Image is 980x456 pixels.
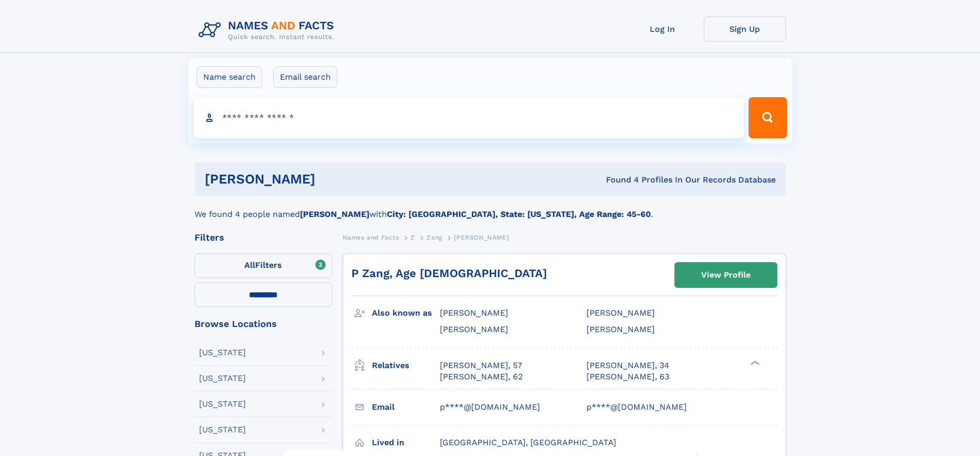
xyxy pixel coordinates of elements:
[205,173,461,186] h1: [PERSON_NAME]
[748,359,760,366] div: ❯
[701,263,751,287] div: View Profile
[199,374,246,382] div: [US_STATE]
[372,357,440,374] h3: Relatives
[454,234,509,241] span: [PERSON_NAME]
[197,66,262,88] label: Name search
[194,233,332,242] div: Filters
[351,267,547,280] a: P Zang, Age [DEMOGRAPHIC_DATA]
[199,426,246,434] div: [US_STATE]
[440,360,522,371] a: [PERSON_NAME], 57
[244,260,255,270] span: All
[704,16,786,42] a: Sign Up
[273,66,337,88] label: Email search
[411,234,415,241] span: Z
[411,231,415,244] a: Z
[194,16,343,44] img: Logo Names and Facts
[193,97,744,138] input: search input
[199,349,246,357] div: [US_STATE]
[199,400,246,408] div: [US_STATE]
[194,319,332,329] div: Browse Locations
[440,371,523,382] a: [PERSON_NAME], 62
[586,308,655,318] span: [PERSON_NAME]
[440,324,508,334] span: [PERSON_NAME]
[586,360,669,371] a: [PERSON_NAME], 34
[372,304,440,322] h3: Also known as
[194,196,786,221] div: We found 4 people named with .
[440,308,508,318] span: [PERSON_NAME]
[343,231,399,244] a: Names and Facts
[749,97,787,138] button: Search Button
[387,209,651,219] b: City: [GEOGRAPHIC_DATA], State: [US_STATE], Age Range: 45-60
[300,209,369,219] b: [PERSON_NAME]
[586,371,669,382] a: [PERSON_NAME], 63
[675,263,777,287] a: View Profile
[440,437,616,447] span: [GEOGRAPHIC_DATA], [GEOGRAPHIC_DATA]
[586,324,655,334] span: [PERSON_NAME]
[426,234,442,241] span: Zang
[372,398,440,416] h3: Email
[621,16,704,42] a: Log In
[460,174,776,186] div: Found 4 Profiles In Our Records Database
[372,434,440,451] h3: Lived in
[426,231,442,244] a: Zang
[194,253,332,278] label: Filters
